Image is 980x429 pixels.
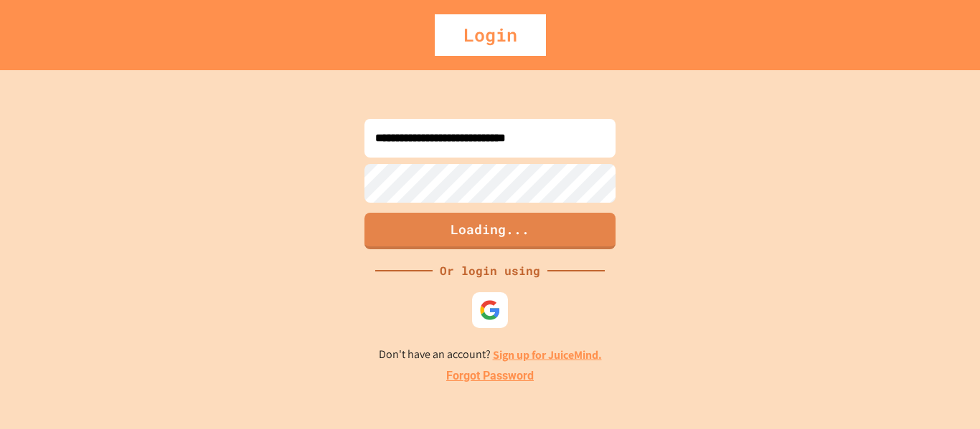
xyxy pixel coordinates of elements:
[479,299,501,321] img: google-icon.svg
[379,346,602,364] p: Don't have an account?
[446,367,534,385] a: Forgot Password
[493,347,602,362] a: Sign up for JuiceMind.
[364,213,616,249] button: Loading...
[433,262,547,279] div: Or login using
[435,14,546,56] div: Login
